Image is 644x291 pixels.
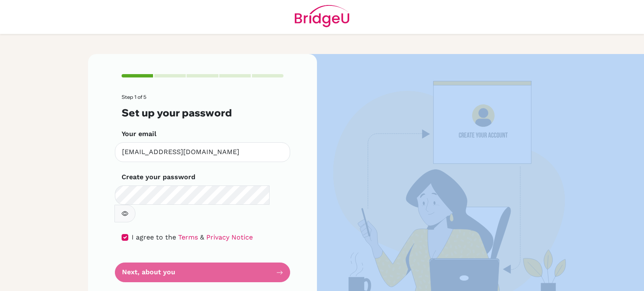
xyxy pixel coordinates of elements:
label: Create your password [122,172,195,182]
input: Insert your email* [115,142,290,162]
span: & [200,233,204,241]
h3: Set up your password [122,107,283,119]
span: I agree to the [132,233,176,241]
a: Privacy Notice [206,233,253,241]
span: Step 1 of 5 [122,94,146,100]
label: Your email [122,129,156,139]
a: Terms [178,233,198,241]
